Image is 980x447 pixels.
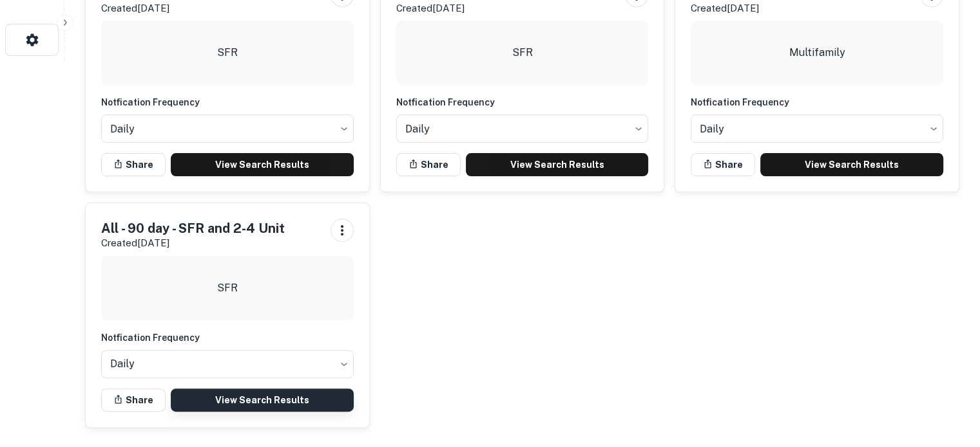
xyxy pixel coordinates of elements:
[101,153,166,176] button: Share
[171,153,354,176] a: View Search Results
[760,153,943,176] a: View Search Results
[396,1,465,16] p: Created [DATE]
[466,153,649,176] a: View Search Results
[512,45,532,60] p: SFR
[171,388,354,412] a: View Search Results
[101,346,354,382] div: Without label
[217,280,238,296] p: SFR
[101,1,169,16] p: Created [DATE]
[691,95,943,109] h6: Notfication Frequency
[691,1,822,16] p: Created [DATE]
[101,331,354,345] h6: Notfication Frequency
[691,111,943,147] div: Without label
[396,153,461,176] button: Share
[101,235,285,251] p: Created [DATE]
[916,344,980,406] iframe: Chat Widget
[101,111,354,147] div: Without label
[217,45,238,60] p: SFR
[396,95,649,109] h6: Notfication Frequency
[789,45,845,60] p: Multifamily
[396,111,649,147] div: Without label
[101,219,285,238] h5: All - 90 day - SFR and 2-4 Unit
[691,153,755,176] button: Share
[101,95,354,109] h6: Notfication Frequency
[101,388,166,412] button: Share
